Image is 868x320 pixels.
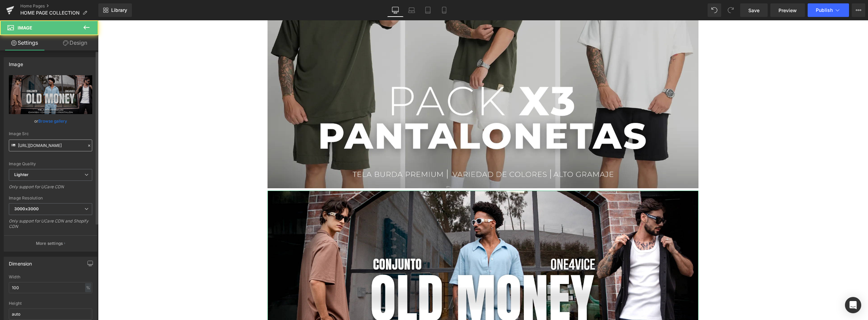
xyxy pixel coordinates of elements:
a: Browse gallery [38,115,67,127]
input: auto [9,308,92,320]
div: % [85,283,91,292]
div: Image [9,58,23,67]
div: Dimension [9,257,32,266]
div: Width [9,275,92,279]
b: 3000x3000 [14,206,39,211]
a: Laptop [403,3,420,17]
a: Mobile [436,3,452,17]
div: Image Src [9,131,92,136]
span: Preview [778,7,797,14]
b: Lighter [14,172,28,177]
div: Only support for UCare CDN [9,184,92,194]
button: Undo [708,3,721,17]
div: or [9,118,92,125]
span: Publish [816,7,833,13]
button: Publish [808,3,849,17]
div: Height [9,301,92,306]
span: Library [111,7,127,13]
a: Preview [770,3,805,17]
div: Image Resolution [9,196,92,200]
a: Desktop [387,3,403,17]
button: More settings [4,235,97,251]
span: Image [18,25,32,30]
span: Save [748,7,759,14]
input: auto [9,282,92,293]
span: HOME PAGE COLLECTION [20,10,80,16]
input: Link [9,140,92,151]
div: Image Quality [9,162,92,166]
a: Design [51,35,100,50]
a: Home Pages [20,3,98,9]
p: More settings [36,240,63,247]
div: Open Intercom Messenger [845,297,861,313]
div: Only support for UCare CDN and Shopify CDN [9,218,92,234]
button: Redo [724,3,737,17]
button: More [852,3,865,17]
a: New Library [98,3,132,17]
a: Tablet [420,3,436,17]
